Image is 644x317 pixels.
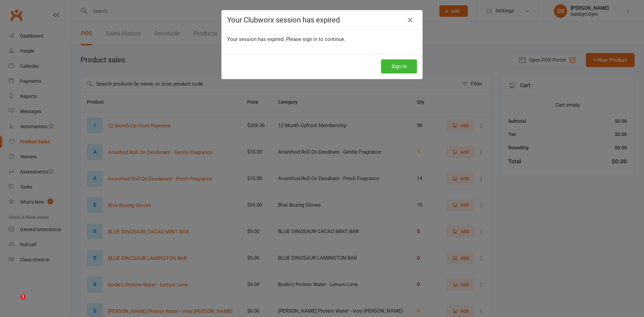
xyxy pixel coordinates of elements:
[7,294,23,310] iframe: Intercom live chat
[227,36,345,42] span: Your session has expired. Please sign in to continue.
[381,59,417,73] button: Sign In
[20,294,26,300] span: 1
[405,15,416,25] a: Close
[227,16,417,24] h4: Your Clubworx session has expired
